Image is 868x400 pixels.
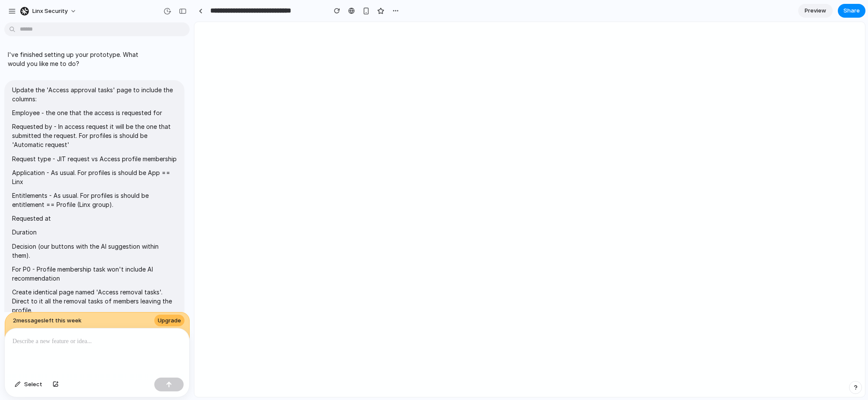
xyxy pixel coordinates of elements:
p: Duration [12,228,177,237]
p: Decision (our buttons with the AI suggestion within them). [12,242,177,260]
p: Request type - JIT request vs Access profile membership [12,154,177,163]
span: Share [843,6,860,15]
p: I've finished setting up your prototype. What would you like me to do? [8,50,152,68]
p: Entitlements - As usual. For profiles is should be entitlement == Profile (Linx group). [12,191,177,209]
p: Requested by - In access request it will be the one that submitted the request. For profiles is s... [12,122,177,149]
button: Select [10,378,47,391]
span: Preview [805,6,826,15]
p: Employee - the one that the access is requested for [12,108,177,117]
p: For P0 - Profile membership task won't include AI recommendation [12,265,177,283]
a: Upgrade [154,315,184,327]
p: Requested at [12,214,177,223]
p: Application - As usual. For profiles is should be App == Linx [12,168,177,186]
span: Upgrade [158,316,181,325]
p: Create identical page named 'Access removal tasks'. Direct to it all the removal tasks of members... [12,287,177,315]
p: Update the 'Access approval tasks' page to include the columns: [12,85,177,103]
span: Select [24,380,42,389]
a: Preview [798,4,833,18]
span: 2 message s left this week [13,316,81,325]
button: Share [838,4,865,18]
button: Linx Security [17,4,81,18]
span: Linx Security [32,7,68,16]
